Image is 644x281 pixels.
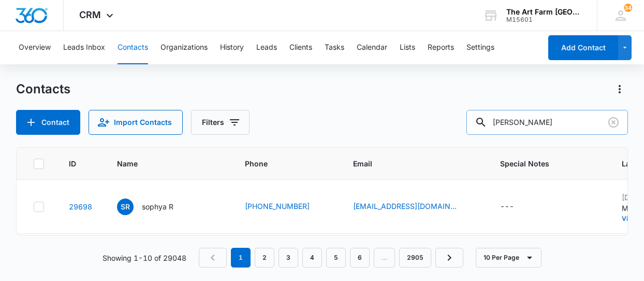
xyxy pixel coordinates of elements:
[255,248,274,268] a: Page 2
[353,201,475,213] div: Email - assist@mojaveventures.com - Select to Edit Field
[79,9,101,20] span: CRM
[476,248,541,268] button: 10 Per Page
[399,248,431,268] a: Page 2905
[245,201,310,212] a: [PHONE_NUMBER]
[350,248,370,268] a: Page 6
[245,158,313,169] span: Phone
[506,8,582,16] div: account name
[605,114,622,131] button: Clear
[353,201,457,212] a: [EMAIL_ADDRESS][DOMAIN_NAME]
[466,31,494,64] button: Settings
[118,31,148,64] button: Contacts
[466,110,628,135] input: Search Contacts
[325,31,344,64] button: Tasks
[353,158,460,169] span: Email
[69,202,92,211] a: Navigate to contact details page for sophya R
[117,199,134,215] span: sR
[428,31,454,64] button: Reports
[435,248,463,268] a: Next Page
[231,248,251,268] em: 1
[400,31,415,64] button: Lists
[63,31,105,64] button: Leads Inbox
[199,248,463,268] nav: Pagination
[279,248,298,268] a: Page 3
[624,4,632,12] span: 34
[69,158,77,169] span: ID
[326,248,346,268] a: Page 5
[117,199,192,215] div: Name - sophya R - Select to Edit Field
[500,201,533,213] div: Special Notes - - Select to Edit Field
[220,31,244,64] button: History
[548,35,618,60] button: Add Contact
[506,16,582,23] div: account id
[245,201,328,213] div: Phone - (571) 544-2201 - Select to Edit Field
[302,248,322,268] a: Page 4
[500,158,582,169] span: Special Notes
[289,31,312,64] button: Clients
[160,31,208,64] button: Organizations
[89,110,183,135] button: Import Contacts
[500,201,514,213] div: ---
[117,158,205,169] span: Name
[103,252,186,263] p: Showing 1-10 of 29048
[191,110,250,135] button: Filters
[16,110,80,135] button: Add Contact
[611,81,628,97] button: Actions
[256,31,277,64] button: Leads
[16,81,70,97] h1: Contacts
[19,31,51,64] button: Overview
[357,31,387,64] button: Calendar
[142,201,173,212] p: sophya R
[624,4,632,12] div: notifications count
